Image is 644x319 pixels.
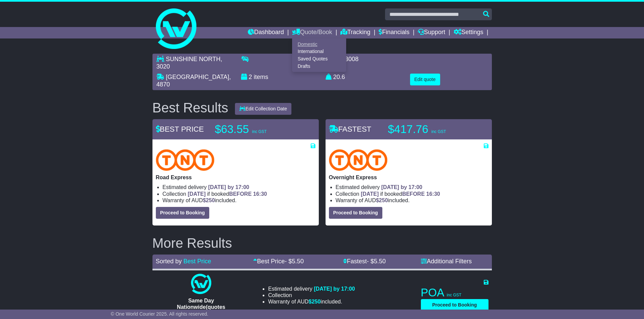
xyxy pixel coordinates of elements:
[285,258,304,265] span: - $
[268,286,355,292] li: Estimated delivery
[431,129,446,134] span: inc GST
[292,62,346,70] a: Drafts
[314,286,355,292] span: [DATE] by 17:00
[379,27,409,38] a: Financials
[361,191,440,197] span: if booked
[292,41,346,48] a: Domestic
[447,293,461,297] span: inc GST
[149,100,232,115] div: Best Results
[381,184,423,190] span: [DATE] by 17:00
[268,292,355,298] li: Collection
[361,191,379,197] span: [DATE]
[177,298,225,316] span: Same Day Nationwide(quotes take 0.5-1 hour)
[421,286,488,299] p: POA
[340,27,370,38] a: Tracking
[208,184,249,190] span: [DATE] by 17:00
[374,258,386,265] span: 5.50
[166,56,221,62] span: SUNSHINE NORTH
[312,299,321,304] span: 250
[426,191,440,197] span: 16:30
[343,258,386,265] a: Fastest- $5.50
[367,258,386,265] span: - $
[203,197,215,203] span: $
[163,184,315,190] li: Estimated delivery
[157,56,222,70] span: , 3020
[410,74,440,85] button: Edit quote
[329,125,372,133] span: FASTEST
[215,123,300,136] p: $63.55
[292,48,346,55] a: International
[191,274,211,294] img: One World Courier: Same Day Nationwide(quotes take 0.5-1 hour)
[376,197,388,203] span: $
[206,197,215,203] span: 250
[309,299,321,304] span: $
[421,299,488,311] button: Proceed to Booking
[292,258,304,265] span: 5.50
[163,197,315,204] li: Warranty of AUD included.
[156,149,215,171] img: TNT Domestic: Road Express
[248,27,284,38] a: Dashboard
[249,74,252,80] span: 2
[229,191,252,197] span: BEFORE
[157,74,231,88] span: , 4870
[111,311,209,317] span: © One World Courier 2025. All rights reserved.
[156,174,315,181] p: Road Express
[336,184,488,190] li: Estimated delivery
[336,191,488,197] li: Collection
[163,191,315,197] li: Collection
[268,298,355,305] li: Warranty of AUD included.
[329,207,382,219] button: Proceed to Booking
[166,74,229,80] span: [GEOGRAPHIC_DATA]
[184,258,211,265] a: Best Price
[333,74,345,80] span: 20.6
[156,207,209,219] button: Proceed to Booking
[454,27,483,38] a: Settings
[379,197,388,203] span: 250
[254,74,268,80] span: items
[235,103,291,115] button: Edit Collection Date
[156,258,182,265] span: Sorted by
[329,174,488,181] p: Overnight Express
[156,125,204,133] span: BEST PRICE
[402,191,425,197] span: BEFORE
[418,27,445,38] a: Support
[292,55,346,63] a: Saved Quotes
[292,38,346,72] div: Quote/Book
[253,258,304,265] a: Best Price- $5.50
[329,149,388,171] img: TNT Domestic: Overnight Express
[292,27,332,38] a: Quote/Book
[421,258,472,265] a: Additional Filters
[253,191,267,197] span: 16:30
[152,236,492,250] h2: More Results
[188,191,206,197] span: [DATE]
[336,197,488,204] li: Warranty of AUD included.
[188,191,267,197] span: if booked
[252,129,267,134] span: inc GST
[388,123,473,136] p: $417.76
